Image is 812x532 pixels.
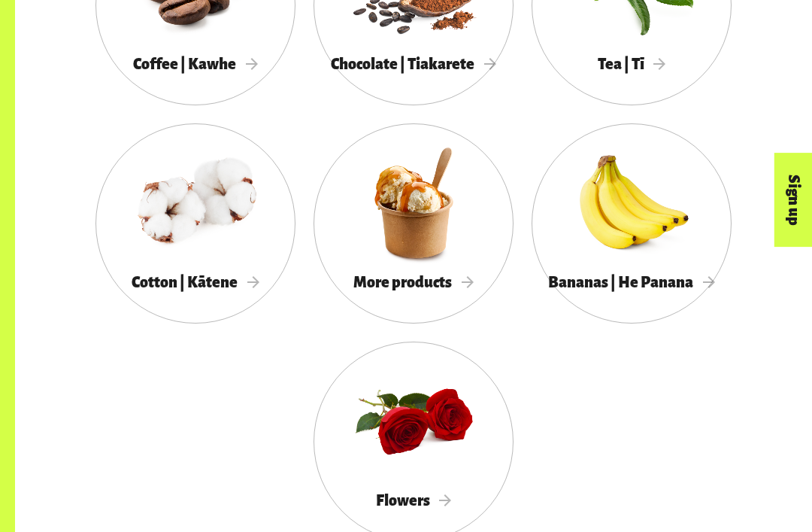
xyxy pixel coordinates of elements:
[314,123,514,324] a: More products
[95,123,295,324] a: Cotton | Kātene
[598,56,666,72] span: Tea | Tī
[376,492,452,509] span: Flowers
[331,56,496,72] span: Chocolate | Tiakarete
[133,56,258,72] span: Coffee | Kawhe
[353,274,474,290] span: More products
[132,274,259,290] span: Cotton | Kātene
[548,274,715,290] span: Bananas | He Panana
[532,123,732,324] a: Bananas | He Panana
